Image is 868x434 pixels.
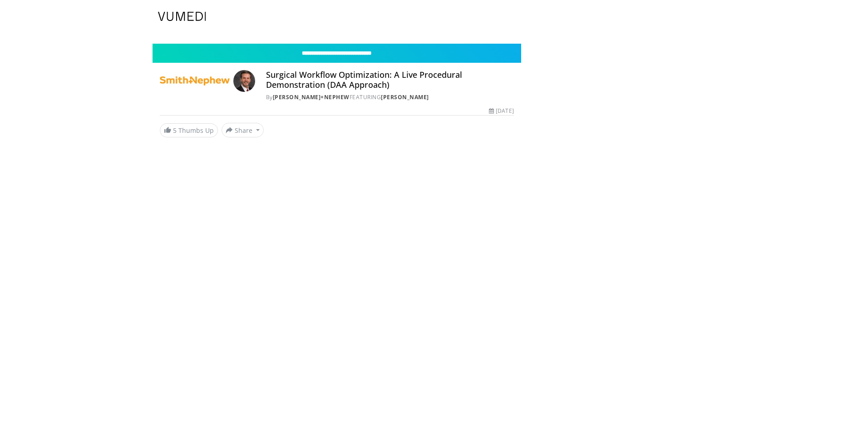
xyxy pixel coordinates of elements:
[222,123,264,137] button: Share
[160,123,218,137] a: 5 Thumbs Up
[233,70,255,92] img: Avatar
[266,70,514,90] h4: Surgical Workflow Optimization: A Live Procedural Demonstration (DAA Approach)
[160,70,230,92] img: Smith+Nephew
[273,93,350,101] a: [PERSON_NAME]+Nephew
[489,107,513,115] div: [DATE]
[266,93,514,101] div: By FEATURING
[158,12,206,21] img: VuMedi Logo
[173,126,177,135] span: 5
[381,93,429,101] a: [PERSON_NAME]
